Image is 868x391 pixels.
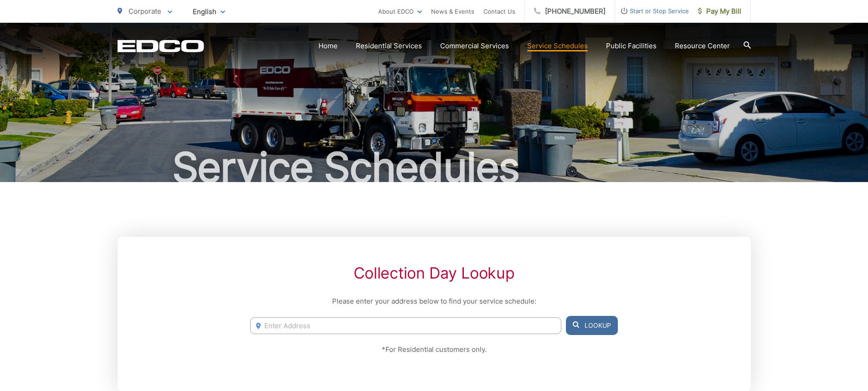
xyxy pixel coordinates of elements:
h2: Collection Day Lookup [250,264,617,282]
p: Please enter your address below to find your service schedule: [250,296,617,307]
input: Enter Address [250,317,561,334]
p: *For Residential customers only. [250,344,617,355]
span: English [186,4,232,20]
a: Service Schedules [527,41,588,51]
a: Commercial Services [440,41,509,51]
a: Residential Services [356,41,422,51]
span: Corporate [128,7,161,15]
a: About EDCO [378,6,422,17]
h1: Service Schedules [118,145,751,190]
a: News & Events [431,6,474,17]
a: Contact Us [483,6,515,17]
span: Pay My Bill [698,6,741,17]
button: Lookup [566,316,618,335]
a: Home [318,41,338,51]
a: Public Facilities [606,41,657,51]
a: EDCD logo. Return to the homepage. [118,40,204,52]
a: Resource Center [675,41,730,51]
